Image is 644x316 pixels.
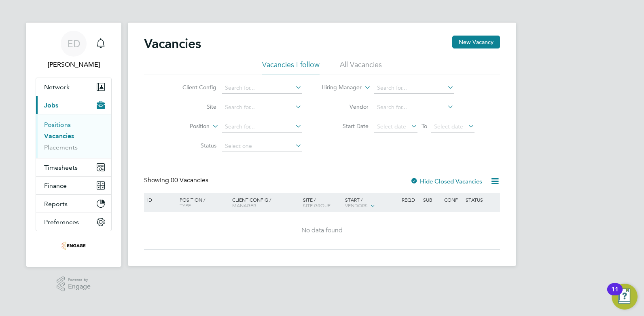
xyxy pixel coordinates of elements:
[67,38,80,49] span: ED
[68,276,91,283] span: Powered by
[144,36,201,52] h2: Vacancies
[222,82,302,94] input: Search for...
[36,239,112,252] a: Go to home page
[322,122,369,130] label: Start Date
[611,289,619,300] div: 11
[374,102,454,113] input: Search for...
[410,177,482,185] label: Hide Closed Vacancies
[262,60,320,74] li: Vacancies I follow
[421,193,442,206] div: Sub
[222,121,302,133] input: Search for...
[36,78,111,96] button: Network
[612,284,638,310] button: Open Resource Center, 11 new notifications
[163,122,210,131] label: Position
[170,142,216,149] label: Status
[377,123,406,130] span: Select date
[343,193,400,213] div: Start /
[452,36,500,48] button: New Vacancy
[174,193,230,212] div: Position /
[374,82,454,94] input: Search for...
[222,141,302,152] input: Select one
[44,164,78,171] span: Timesheets
[44,83,70,91] span: Network
[26,23,121,267] nav: Main navigation
[36,114,111,158] div: Jobs
[464,193,499,206] div: Status
[68,283,91,290] span: Engage
[232,202,256,209] span: Manager
[171,176,208,184] span: 00 Vacancies
[44,182,67,190] span: Finance
[36,96,111,114] button: Jobs
[145,193,174,206] div: ID
[36,158,111,176] button: Timesheets
[44,121,71,129] a: Positions
[345,202,368,209] span: Vendors
[340,60,382,74] li: All Vacancies
[44,200,68,208] span: Reports
[180,202,191,209] span: Type
[400,193,421,206] div: Reqd
[170,84,216,91] label: Client Config
[170,103,216,110] label: Site
[145,226,499,235] div: No data found
[61,239,86,252] img: omniapeople-logo-retina.png
[322,103,369,110] label: Vendor
[315,84,362,92] label: Hiring Manager
[36,177,111,194] button: Finance
[36,31,112,70] a: ED[PERSON_NAME]
[44,218,79,226] span: Preferences
[36,195,111,213] button: Reports
[222,102,302,113] input: Search for...
[36,213,111,231] button: Preferences
[44,143,78,151] a: Placements
[419,121,430,131] span: To
[44,132,74,140] a: Vacancies
[57,276,91,292] a: Powered byEngage
[44,101,58,109] span: Jobs
[301,193,343,212] div: Site /
[144,176,210,185] div: Showing
[303,202,330,209] span: Site Group
[442,193,463,206] div: Conf
[36,60,112,70] span: Ellie Dean
[434,123,463,130] span: Select date
[230,193,301,212] div: Client Config /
